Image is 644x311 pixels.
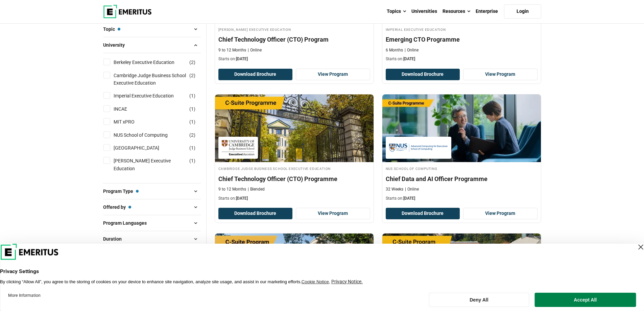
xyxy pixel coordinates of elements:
[103,186,201,196] button: Program Type
[191,158,194,163] span: 1
[103,24,201,34] button: Topic
[215,234,374,301] img: Senior Executive Program for Technology Leaders | Online Leadership Course
[386,186,403,192] p: 32 Weeks
[103,25,120,33] span: Topic
[403,57,415,61] span: [DATE]
[248,186,265,192] p: Blended
[189,92,195,99] span: ( )
[218,26,370,32] h4: [PERSON_NAME] Executive Education
[189,118,195,126] span: ( )
[103,235,127,243] span: Duration
[386,165,538,171] h4: NUS School of Computing
[218,165,370,171] h4: Cambridge Judge Business School Executive Education
[382,94,541,205] a: Leadership Course by NUS School of Computing - September 30, 2025 NUS School of Computing NUS Sch...
[114,92,187,99] a: Imperial Executive Education
[103,203,131,211] span: Offered by
[296,208,370,219] a: View Program
[386,56,538,62] p: Starts on:
[189,144,195,152] span: ( )
[103,218,201,228] button: Program Languages
[386,47,403,53] p: 6 Months
[114,59,188,66] a: Berkeley Executive Education
[218,69,293,80] button: Download Brochure
[382,94,541,162] img: Chief Data and AI Officer Programme | Online Leadership Course
[296,69,370,80] a: View Program
[103,187,139,195] span: Program Type
[189,131,195,139] span: ( )
[218,35,370,44] h4: Chief Technology Officer (CTO) Program
[191,106,194,112] span: 1
[103,219,152,227] span: Program Languages
[191,119,194,125] span: 1
[236,196,248,201] span: [DATE]
[215,94,374,205] a: Leadership Course by Cambridge Judge Business School Executive Education - September 30, 2025 Cam...
[114,144,173,152] a: [GEOGRAPHIC_DATA]
[114,131,181,139] a: NUS School of Computing
[386,175,538,183] h4: Chief Data and AI Officer Programme
[463,208,538,219] a: View Program
[222,140,255,155] img: Cambridge Judge Business School Executive Education
[405,186,419,192] p: Online
[218,56,370,62] p: Starts on:
[218,186,246,192] p: 9 to 12 Months
[382,234,541,301] img: Berkeley Chief Technology Officer (CTO) Program | Online Digital Transformation Course
[189,105,195,113] span: ( )
[504,4,541,19] a: Login
[191,73,194,78] span: 2
[191,132,194,138] span: 2
[403,196,415,201] span: [DATE]
[405,47,419,53] p: Online
[218,47,246,53] p: 9 to 12 Months
[389,140,448,155] img: NUS School of Computing
[103,41,130,49] span: University
[191,60,194,65] span: 2
[386,35,538,44] h4: Emerging CTO Programme
[218,196,370,201] p: Starts on:
[189,59,195,66] span: ( )
[189,157,195,164] span: ( )
[191,93,194,98] span: 1
[103,234,201,244] button: Duration
[114,105,141,113] a: INCAE
[103,40,201,50] button: University
[191,145,194,151] span: 1
[114,157,200,172] a: [PERSON_NAME] Executive Education
[189,72,195,79] span: ( )
[386,208,460,219] button: Download Brochure
[114,72,200,87] a: Cambridge Judge Business School Executive Education
[463,69,538,80] a: View Program
[386,196,538,201] p: Starts on:
[218,175,370,183] h4: Chief Technology Officer (CTO) Programme
[103,202,201,212] button: Offered by
[236,57,248,61] span: [DATE]
[114,118,148,126] a: MIT xPRO
[248,47,262,53] p: Online
[218,208,293,219] button: Download Brochure
[386,26,538,32] h4: Imperial Executive Education
[386,69,460,80] button: Download Brochure
[215,94,374,162] img: Chief Technology Officer (CTO) Programme | Online Leadership Course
